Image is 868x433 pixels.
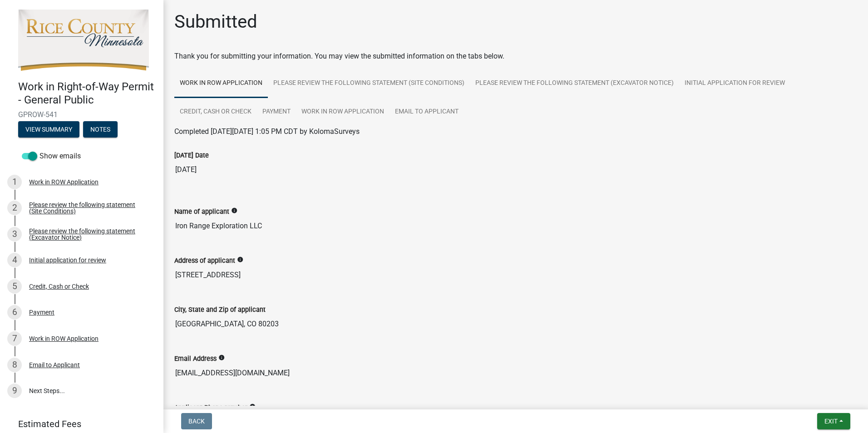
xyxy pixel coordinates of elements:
div: 6 [7,305,22,320]
button: Exit [817,413,850,429]
h4: Work in Right-of-Way Permit - General Public [18,80,156,107]
div: Thank you for submitting your information. You may view the submitted information on the tabs below. [174,51,857,62]
div: 8 [7,358,22,372]
wm-modal-confirm: Notes [83,126,118,133]
div: Payment [29,309,54,315]
div: 5 [7,279,22,294]
a: Work in ROW Application [174,69,268,98]
a: Initial application for review [679,69,790,98]
h1: Submitted [174,11,257,33]
i: info [218,354,225,361]
button: Back [181,413,212,429]
div: Work in ROW Application [29,335,99,342]
label: Address of applicant [174,258,235,264]
label: Email Address [174,356,217,362]
div: 4 [7,253,22,267]
label: City, State and Zip of applicant [174,307,266,313]
i: info [237,256,243,263]
label: Name of applicant [174,209,229,215]
label: [DATE] Date [174,153,209,159]
a: Estimated Fees [7,415,149,433]
div: 7 [7,331,22,346]
div: Credit, Cash or Check [29,283,89,290]
button: Notes [83,121,118,138]
span: Exit [824,418,838,425]
div: Please review the following statement (Site Conditions) [29,202,149,214]
a: Please review the following statement (Excavator Notice) [470,69,679,98]
div: 1 [7,175,22,189]
i: info [231,207,237,214]
span: Back [188,418,205,425]
div: Email to Applicant [29,362,80,368]
a: Payment [257,98,296,127]
a: Email to Applicant [390,98,464,127]
img: Rice County, Minnesota [18,10,149,71]
a: Work in ROW Application [296,98,390,127]
span: Completed [DATE][DATE] 1:05 PM CDT by KolomaSurveys [174,127,360,136]
i: info [249,403,256,410]
div: 9 [7,384,22,398]
div: 3 [7,227,22,241]
label: Applicant Phone number [174,405,247,411]
a: Please review the following statement (Site Conditions) [268,69,470,98]
button: View Summary [18,121,79,138]
div: Work in ROW Application [29,179,99,185]
div: 2 [7,201,22,215]
a: Credit, Cash or Check [174,98,257,127]
span: GPROW-541 [18,110,145,119]
label: Show emails [22,151,81,162]
wm-modal-confirm: Summary [18,126,79,133]
div: Initial application for review [29,257,106,263]
div: Please review the following statement (Excavator Notice) [29,228,149,241]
